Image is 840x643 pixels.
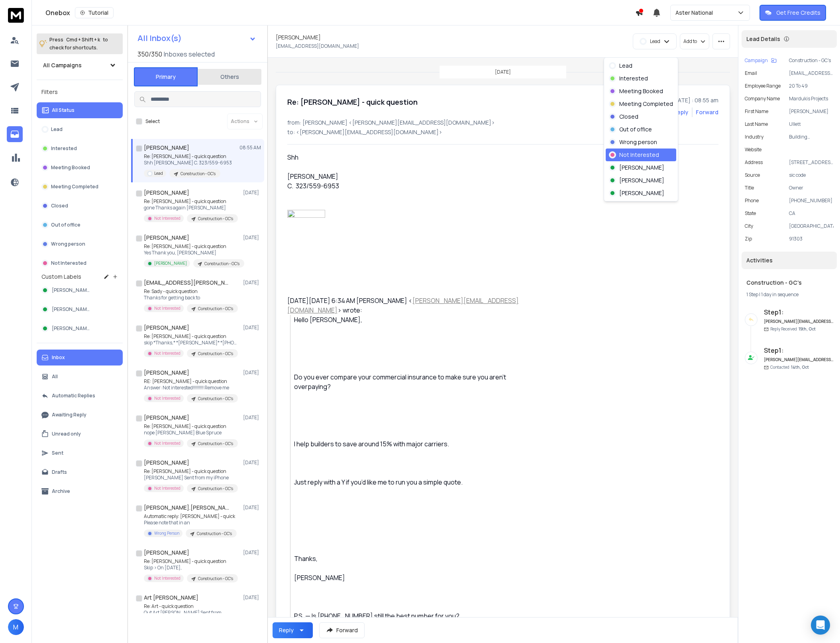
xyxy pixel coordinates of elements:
p: [PERSON_NAME] [619,189,664,197]
span: 1 day in sequence [761,291,799,298]
p: All [52,373,58,380]
p: [DATE] [243,414,261,421]
p: Thanks for getting back to [144,295,238,301]
h6: Step 1 : [764,346,834,355]
p: [DATE] [243,369,261,376]
p: Building Contractors [789,134,834,140]
span: [PERSON_NAME] [52,325,91,332]
p: [DATE] [243,504,261,511]
p: Re: Sady - quick question [144,288,238,295]
p: Out Art [PERSON_NAME] Sent from [144,610,238,616]
p: State [745,210,756,217]
p: Drafts [52,469,67,475]
p: Re: [PERSON_NAME] - quick question [144,153,232,160]
p: title [745,185,754,191]
h1: [PERSON_NAME] [144,414,189,422]
p: City [745,223,753,229]
span: 350 / 350 [137,49,162,59]
p: [DATE] [243,235,261,241]
p: Automatic reply: [PERSON_NAME] - quick [144,513,237,520]
h1: [PERSON_NAME] [144,144,189,152]
p: Re: [PERSON_NAME] - quick question [144,243,239,250]
p: Campaign [745,57,768,64]
div: Open Intercom Messenger [811,616,830,635]
p: Archive [52,488,70,494]
p: Construction - GC's [198,576,233,582]
button: Tutorial [75,7,114,18]
button: Others [198,68,261,86]
img: AIorK4zuTLT5ffnfiD-zlCXsagsekpvyTXLJRCxNmzgj57aKwt0A5KomVAZC7EDLUeuRmNbZ [287,210,325,248]
h3: Filters [37,86,123,98]
p: Not Interested [154,305,181,311]
p: Address [745,159,763,166]
p: Construction - GC's [789,57,834,64]
p: [PERSON_NAME] [619,164,664,172]
p: [DATE] : 08:55 am [671,96,718,104]
p: CA [789,210,834,217]
p: [DATE] [243,594,261,601]
p: [PERSON_NAME] [154,260,187,266]
div: Shh [287,152,520,277]
p: Interested [51,145,77,152]
p: Lead [154,170,163,176]
p: Construction - GC's [198,486,233,492]
h6: Step 1 : [764,307,834,317]
p: [DATE] [243,324,261,331]
p: Closed [619,113,638,121]
p: Owner [789,185,834,191]
p: Lead [51,126,63,133]
h1: [PERSON_NAME] [144,324,189,332]
p: [PERSON_NAME] Sent from my iPhone [144,475,238,481]
p: Re: [PERSON_NAME] - quick question [144,423,238,430]
label: Select [145,118,160,125]
p: Skip > On [DATE], [144,565,238,571]
p: [PERSON_NAME] [619,176,664,184]
h1: [PERSON_NAME].[PERSON_NAME] [144,504,232,512]
p: Last Name [745,121,768,127]
p: Construction - GC's [198,216,233,222]
h3: Inboxes selected [164,49,215,59]
p: [PERSON_NAME] [789,108,834,115]
span: [PERSON_NAME] [52,306,91,313]
p: Not Interested [154,350,181,356]
p: Not Interested [154,395,181,401]
p: [EMAIL_ADDRESS][DOMAIN_NAME] [789,70,834,76]
span: Cmd + Shift + k [65,35,101,44]
h6: [PERSON_NAME][EMAIL_ADDRESS][DOMAIN_NAME] [764,357,834,363]
p: [DATE] [243,549,261,556]
p: Get Free Credits [776,9,820,17]
p: Re: Art - quick question [144,603,238,610]
button: Primary [134,67,198,86]
p: Construction - GC's [198,441,233,447]
p: nope [PERSON_NAME] Blue Spruce [144,430,238,436]
p: Lead [650,38,660,45]
p: Construction - GC's [197,531,232,537]
p: website [745,147,761,153]
p: Please note that in an [144,520,237,526]
p: Wrong Person [154,530,179,536]
p: Wrong person [51,241,85,247]
p: 20 To 49 [789,83,834,89]
div: [PERSON_NAME] [287,172,520,181]
p: Not Interested [619,151,659,159]
h3: Custom Labels [41,273,81,281]
p: to: <[PERSON_NAME][EMAIL_ADDRESS][DOMAIN_NAME]> [287,128,718,136]
h1: [PERSON_NAME] [144,459,189,467]
span: [PERSON_NAME] [52,287,91,293]
p: Out of office [619,125,652,133]
h1: Construction - GC's [746,279,832,287]
p: from: [PERSON_NAME] <[PERSON_NAME][EMAIL_ADDRESS][DOMAIN_NAME]> [287,119,718,127]
p: Phone [745,197,759,204]
button: Forward [319,622,365,638]
p: Reply Received [770,326,816,332]
p: Awaiting Reply [52,412,86,418]
p: Lead Details [746,35,780,43]
p: Yes Thank you, [PERSON_NAME] [144,250,239,256]
p: [PHONE_NUMBER] [789,197,834,204]
p: Ullett [789,121,834,127]
p: Meeting Booked [51,164,90,171]
div: C. 323/559-6953 [287,181,520,191]
h1: [PERSON_NAME] [276,33,321,41]
button: Reply [673,108,689,116]
p: Meeting Booked [619,87,663,95]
